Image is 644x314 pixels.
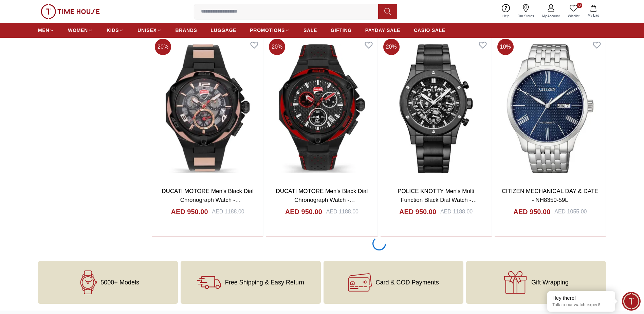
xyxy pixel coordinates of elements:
a: Our Stores [514,3,538,20]
a: MEN [38,24,54,36]
span: 10 % [497,39,514,55]
img: DUCATI MOTORE Men's Black Dial Chronograph Watch - DTWGO0000306 [152,36,263,181]
h4: AED 950.00 [285,207,322,216]
div: AED 1188.00 [326,208,358,216]
span: Wishlist [565,14,582,19]
a: DUCATI MOTORE Men's Black Dial Chronograph Watch - DTWGO0000306 [162,188,254,212]
a: UNISEX [137,24,162,36]
a: Help [498,3,514,20]
span: WOMEN [68,27,88,34]
span: MEN [38,27,49,34]
span: 20 % [269,39,285,55]
span: SALE [303,27,317,34]
span: 0 [577,3,582,8]
span: My Bag [585,13,602,18]
a: SALE [303,24,317,36]
a: DUCATI MOTORE Men's Black Dial Chronograph Watch - DTWGC2019004 [276,188,368,212]
p: Talk to our watch expert! [552,302,610,308]
span: 20 % [155,39,171,55]
span: 5000+ Models [100,279,139,286]
span: 20 % [383,39,400,55]
span: BRANDS [176,27,197,34]
span: LUGGAGE [211,27,237,34]
a: 0Wishlist [564,3,584,20]
div: AED 1188.00 [440,208,473,216]
img: ... [41,4,100,19]
span: Our Stores [515,14,537,19]
div: Chat Widget [622,292,641,311]
a: PROMOTIONS [250,24,290,36]
span: Help [500,14,512,19]
span: UNISEX [137,27,157,34]
a: LUGGAGE [211,24,237,36]
span: My Account [539,14,563,19]
span: PROMOTIONS [250,27,285,34]
a: CASIO SALE [414,24,445,36]
a: KIDS [107,24,124,36]
span: Gift Wrapping [531,279,569,286]
span: PAYDAY SALE [365,27,400,34]
a: GIFTING [331,24,352,36]
span: Card & COD Payments [376,279,439,286]
a: BRANDS [176,24,197,36]
img: DUCATI MOTORE Men's Black Dial Chronograph Watch - DTWGC2019004 [266,36,377,181]
button: My Bag [584,3,603,19]
a: PAYDAY SALE [365,24,400,36]
div: AED 1188.00 [212,208,244,216]
span: GIFTING [331,27,352,34]
img: POLICE KNOTTY Men's Multi Function Black Dial Watch - PEWJK0006401 [381,36,492,181]
span: Free Shipping & Easy Return [225,279,304,286]
h4: AED 950.00 [399,207,436,216]
h4: AED 950.00 [513,207,550,216]
a: CITIZEN MECHANICAL DAY & DATE - NH8350-59L [502,188,599,203]
span: CASIO SALE [414,27,445,34]
a: WOMEN [68,24,93,36]
span: KIDS [107,27,119,34]
a: POLICE KNOTTY Men's Multi Function Black Dial Watch - PEWJK0006401 [398,188,477,212]
div: AED 1055.00 [554,208,587,216]
h4: AED 950.00 [171,207,208,216]
img: CITIZEN MECHANICAL DAY & DATE - NH8350-59L [495,36,606,181]
div: Hey there! [552,295,610,301]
